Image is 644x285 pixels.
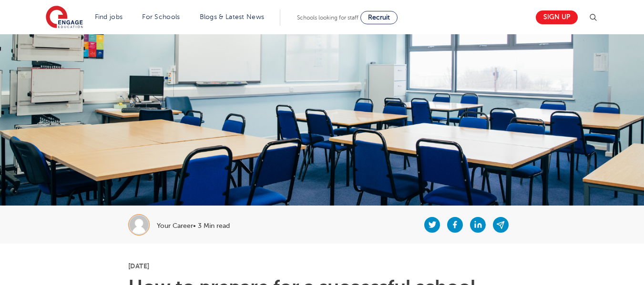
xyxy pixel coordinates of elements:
span: Schools looking for staff [297,14,358,21]
a: Recruit [360,11,398,24]
p: Your Career• 3 Min read [157,223,230,229]
p: [DATE] [128,263,516,269]
a: Sign up [536,10,578,24]
span: Recruit [368,14,390,21]
a: For Schools [142,13,180,20]
img: Engage Education [46,6,83,29]
a: Find jobs [95,13,123,20]
a: Blogs & Latest News [200,13,265,20]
